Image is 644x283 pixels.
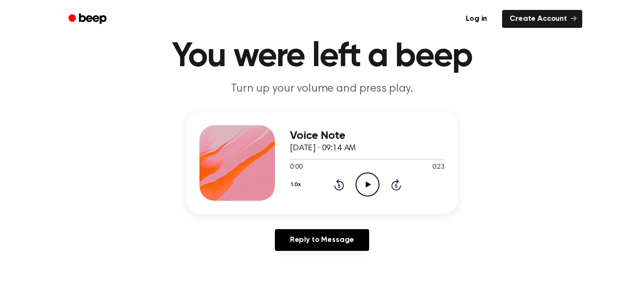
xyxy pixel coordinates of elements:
[456,8,496,30] a: Log in
[432,163,445,172] span: 0:23
[275,229,369,251] a: Reply to Message
[290,129,445,142] h3: Voice Note
[290,163,302,172] span: 0:00
[502,10,582,28] a: Create Account
[81,40,563,74] h1: You were left a beep
[290,177,304,193] button: 1.0x
[141,81,503,97] p: Turn up your volume and press play.
[62,10,115,28] a: Beep
[290,144,356,153] span: [DATE] · 09:14 AM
